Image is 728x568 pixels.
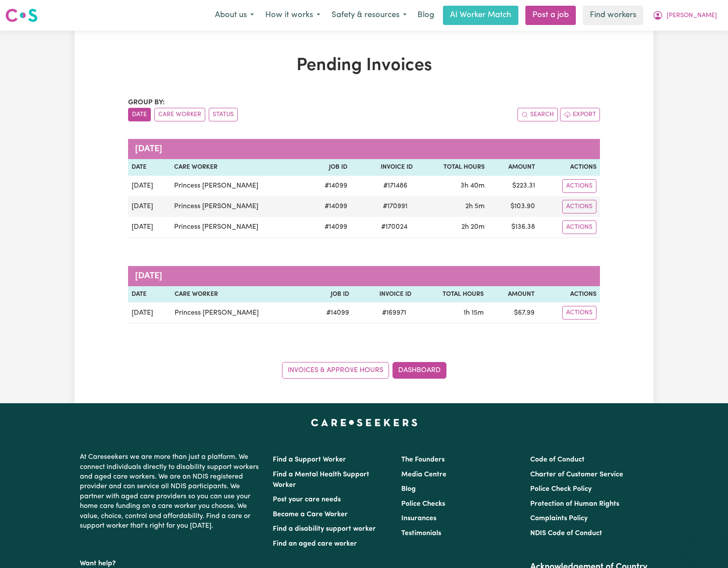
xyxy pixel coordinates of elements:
[393,362,446,379] a: Dashboard
[282,362,389,379] a: Invoices & Approve Hours
[530,530,602,537] a: NDIS Code of Conduct
[530,515,588,522] a: Complaints Policy
[401,501,445,508] a: Police Checks
[326,6,412,25] button: Safety & resources
[171,302,308,323] td: Princess [PERSON_NAME]
[128,302,171,323] td: [DATE]
[273,511,348,518] a: Become a Care Worker
[273,540,357,547] a: Find an aged care worker
[273,456,346,463] a: Find a Support Worker
[128,196,171,217] td: [DATE]
[171,159,307,176] th: Care Worker
[5,5,38,25] a: Careseekers logo
[562,306,596,319] button: Actions
[401,486,416,493] a: Blog
[401,515,436,522] a: Insurances
[488,159,539,176] th: Amount
[5,7,38,23] img: Careseekers logo
[539,159,600,176] th: Actions
[209,6,260,25] button: About us
[693,533,721,561] iframe: Button to launch messaging window
[128,108,151,121] button: sort invoices by date
[583,6,643,25] a: Find workers
[562,179,596,193] button: Actions
[307,217,351,238] td: # 14099
[487,286,538,303] th: Amount
[273,496,341,503] a: Post your care needs
[273,471,369,489] a: Find a Mental Health Support Worker
[401,471,446,478] a: Media Centre
[128,55,600,76] h1: Pending Invoices
[171,217,307,238] td: Princess [PERSON_NAME]
[209,108,238,121] button: sort invoices by paid status
[154,108,205,121] button: sort invoices by care worker
[351,159,416,176] th: Invoice ID
[378,181,413,191] span: # 171486
[128,217,171,238] td: [DATE]
[401,456,445,463] a: The Founders
[465,203,485,210] span: 2 hours 5 minutes
[464,309,484,316] span: 1 hour 15 minutes
[378,201,413,212] span: # 170991
[562,220,596,234] button: Actions
[128,266,600,286] caption: [DATE]
[308,302,353,323] td: # 14099
[416,159,488,176] th: Total Hours
[128,286,171,303] th: Date
[80,449,262,534] p: At Careseekers we are more than just a platform. We connect individuals directly to disability su...
[488,176,539,196] td: $ 223.31
[667,11,717,21] span: [PERSON_NAME]
[460,182,485,189] span: 3 hours 40 minutes
[560,108,600,121] button: Export
[171,176,307,196] td: Princess [PERSON_NAME]
[525,6,576,25] a: Post a job
[401,530,441,537] a: Testimonials
[273,525,376,532] a: Find a disability support worker
[307,176,351,196] td: # 14099
[128,176,171,196] td: [DATE]
[517,108,558,121] button: Search
[412,6,439,25] a: Blog
[311,419,418,426] a: Careseekers home page
[377,308,411,318] span: # 169971
[488,196,539,217] td: $ 103.90
[307,159,351,176] th: Job ID
[171,196,307,217] td: Princess [PERSON_NAME]
[488,217,539,238] td: $ 136.38
[530,456,585,463] a: Code of Conduct
[307,196,351,217] td: # 14099
[530,486,592,493] a: Police Check Policy
[128,139,600,159] caption: [DATE]
[128,159,171,176] th: Date
[443,6,518,25] a: AI Worker Match
[308,286,353,303] th: Job ID
[415,286,487,303] th: Total Hours
[562,200,596,213] button: Actions
[530,471,623,478] a: Charter of Customer Service
[260,6,326,25] button: How it works
[647,6,723,25] button: My Account
[461,224,485,231] span: 2 hours 20 minutes
[376,222,413,232] span: # 170024
[128,99,165,106] span: Group by:
[171,286,308,303] th: Care Worker
[487,302,538,323] td: $ 67.99
[538,286,600,303] th: Actions
[530,501,619,508] a: Protection of Human Rights
[353,286,415,303] th: Invoice ID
